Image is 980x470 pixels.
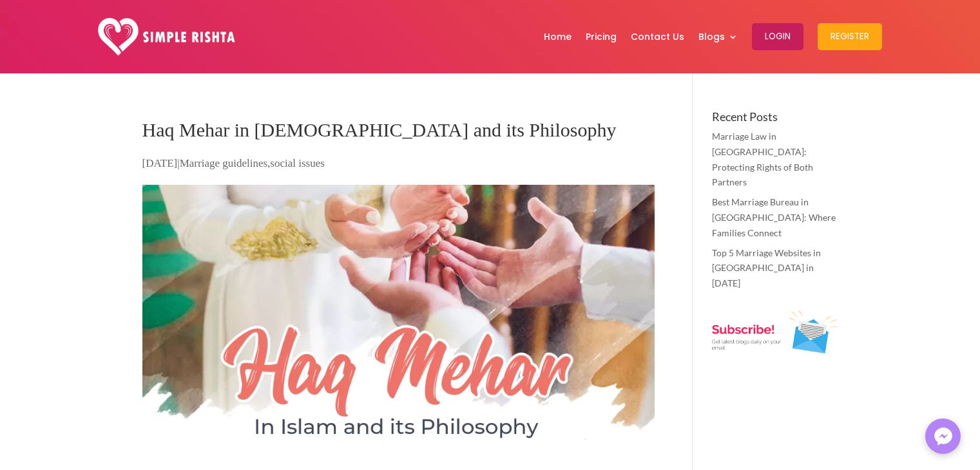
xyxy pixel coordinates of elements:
[752,23,803,50] button: Login
[818,23,882,50] button: Register
[270,157,325,169] a: social issues
[180,157,267,169] a: Marriage guidelines
[631,3,684,70] a: Contact Us
[712,131,813,187] a: Marriage Law in [GEOGRAPHIC_DATA]: Protecting Rights of Both Partners
[752,3,803,70] a: Login
[712,247,821,289] a: Top 5 Marriage Websites in [GEOGRAPHIC_DATA] in [DATE]
[818,3,882,70] a: Register
[930,424,956,449] img: Messenger
[698,3,738,70] a: Blogs
[142,156,655,181] p: | ,
[142,111,655,156] h1: Haq Mehar in [DEMOGRAPHIC_DATA] and its Philosophy
[142,157,178,169] span: [DATE]
[544,3,572,70] a: Home
[712,111,838,129] h4: Recent Posts
[586,3,617,70] a: Pricing
[712,196,836,238] a: Best Marriage Bureau in [GEOGRAPHIC_DATA]: Where Families Connect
